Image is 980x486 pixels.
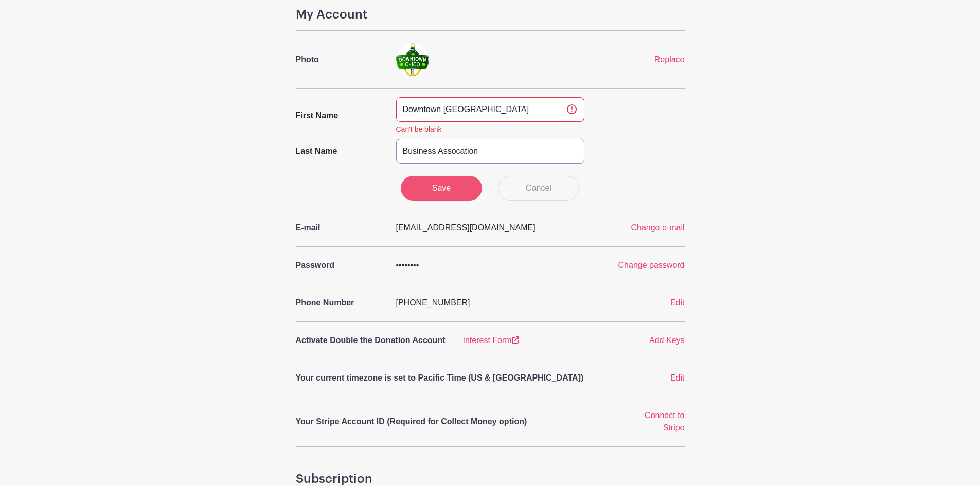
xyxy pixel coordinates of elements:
label: Last name [290,139,390,164]
p: Password [296,259,384,272]
div: [PHONE_NUMBER] [390,297,624,309]
a: Replace [654,55,685,64]
div: [EMAIL_ADDRESS][DOMAIN_NAME] [390,222,591,234]
h4: My Account [296,7,685,22]
p: Your current timezone is set to Pacific Time (US & [GEOGRAPHIC_DATA]) [296,372,618,384]
a: Edit [670,373,685,382]
img: thumbnail_Outlook-gw0oh3o3.png [396,43,429,76]
label: First name [290,103,390,128]
p: Your Stripe Account ID (Required for Collect Money option) [296,416,618,428]
span: •••••••• [396,261,419,269]
div: Can't be blank [396,124,584,135]
a: Connect to Stripe [645,411,684,432]
a: Cancel [498,176,579,201]
p: E-mail [296,222,384,234]
a: Interest Form [463,336,519,345]
a: Add Keys [649,336,684,345]
p: Phone Number [296,297,384,309]
p: Photo [296,53,384,66]
a: Activate Double the Donation Account [290,334,457,347]
input: Save [401,176,482,201]
a: Change password [618,261,685,269]
a: Change e-mail [631,223,684,232]
a: Edit [670,298,685,307]
p: Activate Double the Donation Account [296,334,451,347]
